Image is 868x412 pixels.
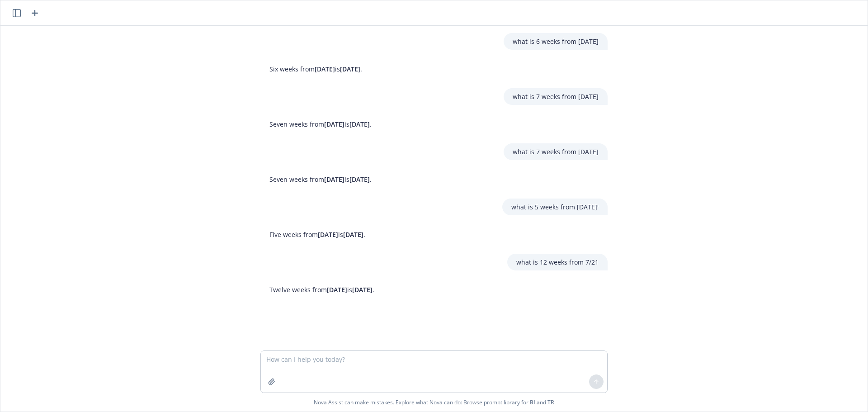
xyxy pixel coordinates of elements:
span: [DATE] [327,285,347,294]
span: [DATE] [352,285,373,294]
p: Five weeks from is . [269,230,365,239]
span: Nova Assist can make mistakes. Explore what Nova can do: Browse prompt library for and [4,393,864,412]
a: TR [547,398,554,406]
span: [DATE] [349,175,370,184]
p: what is 7 weeks from [DATE] [513,147,599,156]
p: Seven weeks from is . [269,175,372,184]
span: [DATE] [349,120,370,128]
p: what is 6 weeks from [DATE] [513,37,599,46]
p: what is 7 weeks from [DATE] [513,92,599,101]
p: what is 5 weeks from [DATE]' [511,202,599,212]
span: [DATE] [324,175,344,184]
span: [DATE] [315,65,335,73]
span: [DATE] [324,120,344,128]
p: Six weeks from is . [269,64,362,74]
a: BI [530,398,535,406]
p: what is 12 weeks from 7/21 [516,257,599,267]
p: Twelve weeks from is . [269,285,374,294]
span: [DATE] [343,230,363,239]
span: [DATE] [340,65,360,73]
p: Seven weeks from is . [269,119,372,129]
span: [DATE] [318,230,338,239]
